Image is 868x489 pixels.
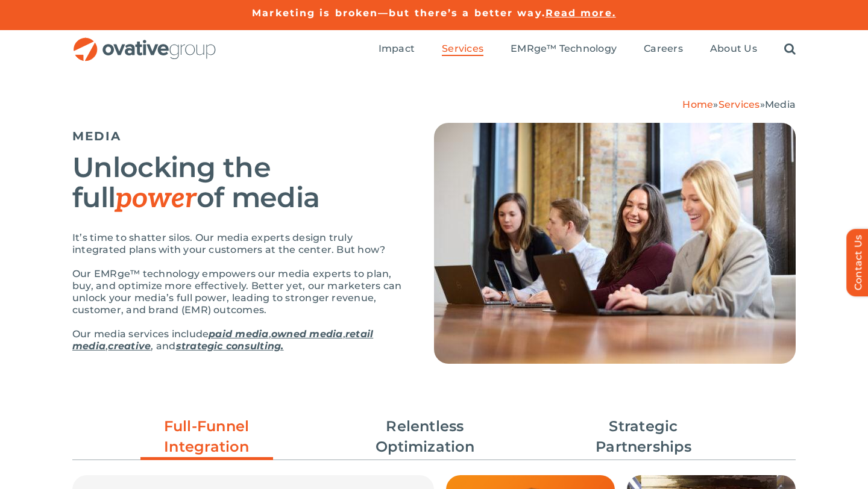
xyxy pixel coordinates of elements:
[72,152,404,214] h2: Unlocking the full of media
[72,129,404,143] h5: MEDIA
[682,99,796,110] span: » »
[140,416,273,463] a: Full-Funnel Integration
[379,43,415,56] a: Impact
[176,340,284,352] a: strategic consulting.
[72,328,404,352] p: Our media services include , , , , and
[108,340,151,352] a: creative
[115,182,197,216] em: power
[710,43,757,55] span: About Us
[209,328,268,340] a: paid media
[511,43,617,55] span: EMRge™ Technology
[72,232,404,256] p: It’s time to shatter silos. Our media experts design truly integrated plans with your customers a...
[72,328,373,352] a: retail media
[379,30,796,69] nav: Menu
[252,7,546,19] a: Marketing is broken—but there’s a better way.
[72,410,796,463] ul: Post Filters
[577,416,710,457] a: Strategic Partnerships
[784,43,796,56] a: Search
[442,43,483,55] span: Services
[72,268,404,316] p: Our EMRge™ technology empowers our media experts to plan, buy, and optimize more effectively. Bet...
[644,43,683,55] span: Careers
[682,99,713,110] a: Home
[719,99,760,110] a: Services
[765,99,796,110] span: Media
[434,123,796,364] img: Media – Hero
[271,328,343,340] a: owned media
[644,43,683,56] a: Careers
[546,7,616,19] a: Read more.
[359,416,491,457] a: Relentless Optimization
[72,36,217,48] a: OG_Full_horizontal_RGB
[710,43,757,56] a: About Us
[442,43,483,56] a: Services
[511,43,617,56] a: EMRge™ Technology
[379,43,415,55] span: Impact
